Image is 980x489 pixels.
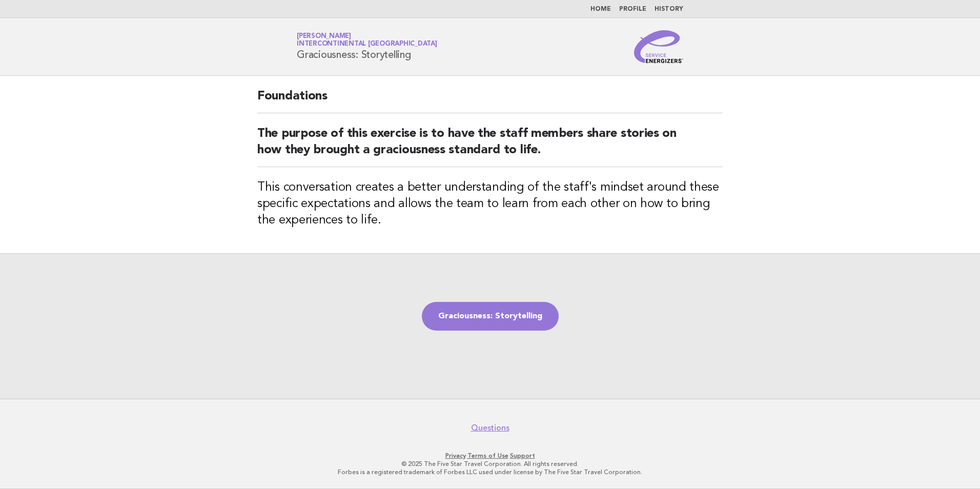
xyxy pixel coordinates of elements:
[655,6,683,12] a: History
[257,126,723,167] h2: The purpose of this exercise is to have the staff members share stories on how they brought a gra...
[422,302,559,331] a: Graciousness: Storytelling
[445,452,466,459] a: Privacy
[297,41,437,48] span: InterContinental [GEOGRAPHIC_DATA]
[510,452,535,459] a: Support
[257,88,723,113] h2: Foundations
[471,423,509,433] a: Questions
[297,33,437,47] a: [PERSON_NAME]InterContinental [GEOGRAPHIC_DATA]
[176,460,804,468] p: © 2025 The Five Star Travel Corporation. All rights reserved.
[590,6,611,12] a: Home
[176,452,804,460] p: · ·
[634,30,683,63] img: Service Energizers
[257,179,723,229] h3: This conversation creates a better understanding of the staff's mindset around these specific exp...
[467,452,508,459] a: Terms of Use
[619,6,646,12] a: Profile
[297,33,437,60] h1: Graciousness: Storytelling
[176,468,804,476] p: Forbes is a registered trademark of Forbes LLC used under license by The Five Star Travel Corpora...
